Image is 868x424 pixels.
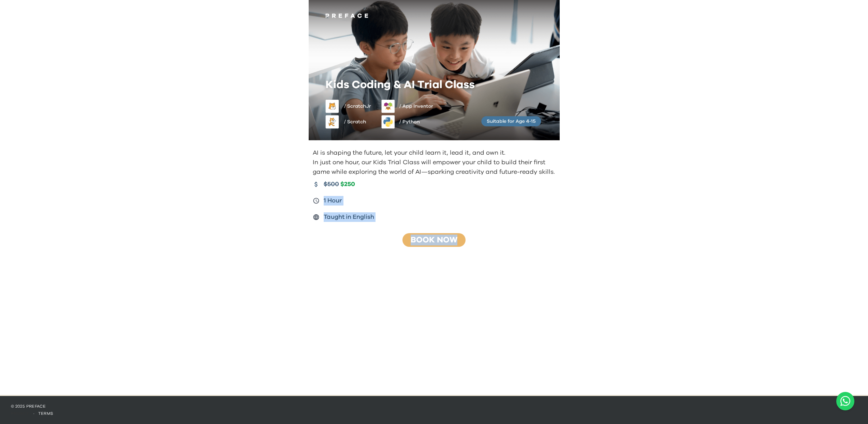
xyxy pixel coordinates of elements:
[38,411,54,415] a: terms
[340,181,355,188] span: $250
[836,392,854,410] button: Open WhatsApp chat
[836,392,854,410] a: Chat with us on WhatsApp
[11,411,29,415] a: privacy
[324,196,342,206] span: 1 Hour
[411,236,457,244] a: Book Now
[324,212,374,222] span: Taught in English
[11,404,857,409] p: © 2025 Preface
[313,158,557,177] p: In just one hour, our Kids Trial Class will empower your child to build their first game while ex...
[400,233,468,247] button: Book Now
[313,148,557,158] p: AI is shaping the future, let your child learn it, lead it, and own it.
[29,411,38,415] span: ·
[324,180,339,189] span: $500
